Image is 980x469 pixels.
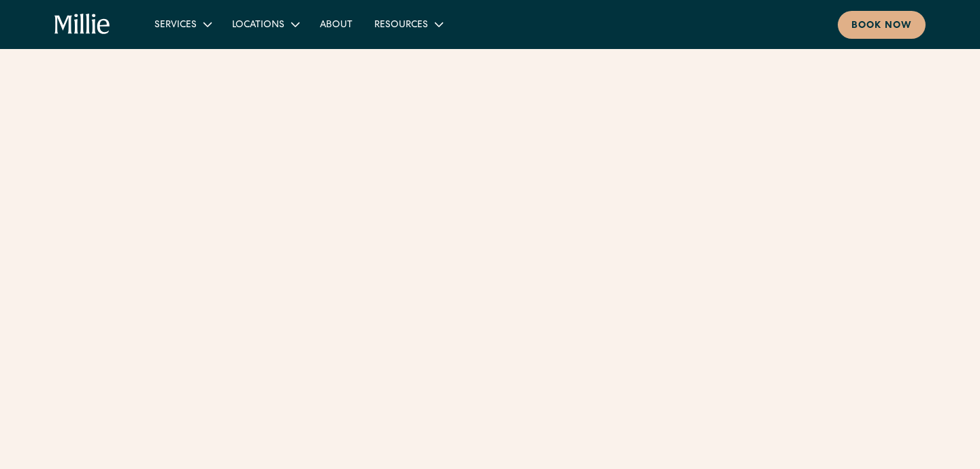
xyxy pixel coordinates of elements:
[309,13,363,35] a: About
[144,13,221,35] div: Services
[221,13,309,35] div: Locations
[374,18,428,33] div: Resources
[363,13,453,35] div: Resources
[54,14,111,35] a: home
[838,11,926,39] a: Book now
[851,19,912,33] div: Book now
[154,18,197,33] div: Services
[232,18,284,33] div: Locations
